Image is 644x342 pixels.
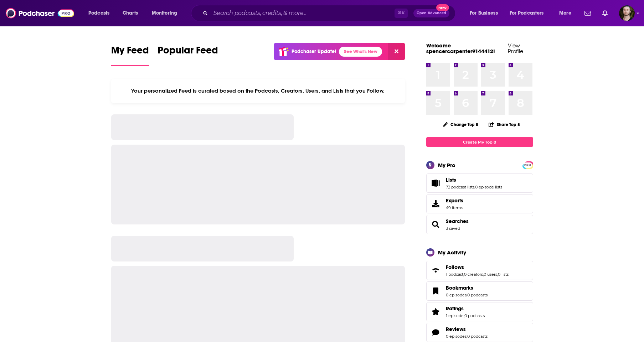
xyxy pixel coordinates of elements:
span: , [463,272,464,277]
span: Exports [429,199,443,209]
a: 72 podcast lists [446,185,474,190]
a: Follows [429,265,443,275]
a: 0 creators [464,272,483,277]
span: Exports [446,197,463,204]
a: 1 episode [446,313,464,318]
a: 3 saved [446,226,460,231]
a: Reviews [446,326,488,332]
span: , [497,272,498,277]
button: open menu [554,7,580,19]
a: 1 podcast [446,272,463,277]
span: Ratings [426,302,533,321]
span: , [474,185,475,190]
span: ⌘ K [395,9,408,18]
a: Show notifications dropdown [599,7,610,19]
button: Change Top 8 [439,120,483,129]
a: Exports [426,194,533,213]
a: 0 episodes [446,292,467,297]
button: Share Top 8 [488,118,520,131]
span: Logged in as OutlierAudio [619,5,635,21]
span: More [559,8,571,18]
button: open menu [465,7,507,19]
a: Lists [446,177,502,183]
a: 0 lists [498,272,509,277]
a: Welcome spencercarpenter9144412! [426,42,495,55]
a: Bookmarks [446,285,488,291]
span: My Feed [111,44,149,61]
span: New [436,4,449,11]
a: Ratings [446,305,485,312]
span: For Podcasters [510,8,544,18]
a: Bookmarks [429,286,443,296]
div: Your personalized Feed is curated based on the Podcasts, Creators, Users, and Lists that you Follow. [111,79,405,103]
a: 0 episodes [446,334,467,339]
img: Podchaser - Follow, Share and Rate Podcasts [6,6,74,20]
a: Create My Top 8 [426,137,533,147]
button: open menu [505,7,554,19]
span: Reviews [426,323,533,342]
a: Searches [429,219,443,229]
span: PRO [524,162,532,168]
button: open menu [147,7,186,19]
span: Open Advanced [417,11,446,15]
span: Reviews [446,326,466,332]
span: Searches [426,215,533,234]
a: Searches [446,218,469,224]
a: 0 podcasts [467,334,488,339]
a: Follows [446,264,509,270]
span: For Business [470,8,498,18]
a: Ratings [429,307,443,317]
span: Podcasts [88,8,109,18]
input: Search podcasts, credits, & more... [211,7,395,19]
span: , [467,292,467,297]
span: 49 items [446,205,463,210]
div: My Activity [438,249,466,256]
a: 0 podcasts [464,313,485,318]
span: Lists [446,177,456,183]
span: Charts [123,8,138,18]
a: View Profile [508,42,523,55]
span: Popular Feed [158,44,218,61]
a: 0 episode lists [475,185,502,190]
span: Follows [426,261,533,280]
p: Podchaser Update! [292,48,336,55]
button: open menu [83,7,119,19]
div: Search podcasts, credits, & more... [198,5,462,21]
a: Lists [429,178,443,188]
a: Popular Feed [158,44,218,66]
a: Charts [118,7,142,19]
a: Reviews [429,327,443,337]
a: 0 podcasts [467,292,488,297]
span: Bookmarks [446,285,473,291]
a: My Feed [111,44,149,66]
div: My Pro [438,162,455,169]
span: , [483,272,484,277]
span: Lists [426,173,533,193]
img: User Profile [619,5,635,21]
span: Bookmarks [426,281,533,301]
a: 0 users [484,272,497,277]
button: Show profile menu [619,5,635,21]
span: Monitoring [152,8,177,18]
span: , [467,334,467,339]
span: , [464,313,464,318]
span: Follows [446,264,464,270]
a: Show notifications dropdown [582,7,594,19]
a: PRO [524,162,532,167]
button: Open AdvancedNew [413,9,449,17]
span: Ratings [446,305,464,312]
a: See What's New [339,47,382,57]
